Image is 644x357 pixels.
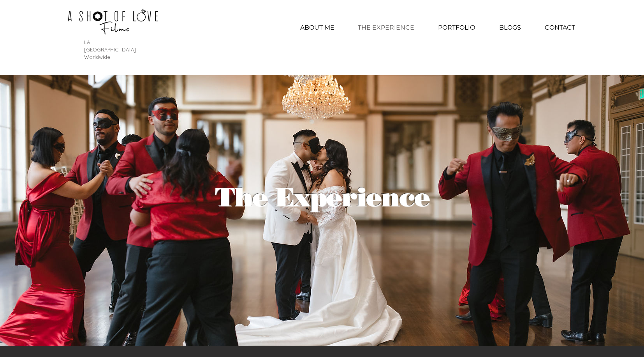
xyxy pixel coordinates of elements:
p: BLOGS [495,18,525,37]
a: ABOUT ME [288,18,347,37]
a: BLOGS [487,18,533,37]
nav: Site [288,18,587,37]
span: LA | [GEOGRAPHIC_DATA] | Worldwide [84,39,139,60]
a: CONTACT [533,18,587,37]
p: PORTFOLIO [434,18,479,37]
p: CONTACT [541,18,579,37]
p: THE EXPERIENCE [354,18,418,37]
div: PORTFOLIO [426,18,487,37]
span: The Experience [215,181,430,213]
a: THE EXPERIENCE [347,18,426,37]
p: ABOUT ME [296,18,338,37]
